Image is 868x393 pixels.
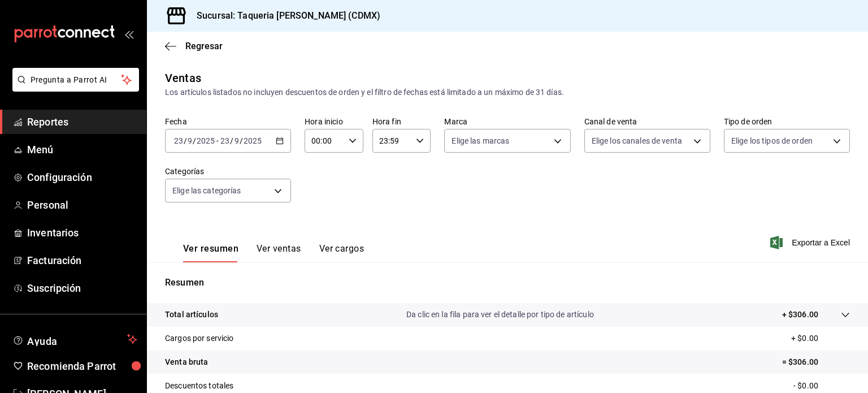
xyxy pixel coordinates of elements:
span: Facturación [27,253,137,268]
label: Hora inicio [305,118,363,126]
label: Categorías [165,167,291,175]
span: / [184,136,187,145]
span: Pregunta a Parrot AI [31,74,121,86]
span: Elige los canales de venta [592,135,682,146]
button: Ver resumen [183,243,238,262]
span: Suscripción [27,280,137,296]
label: Canal de venta [584,118,710,126]
div: navigation tabs [183,243,364,262]
input: -- [173,136,184,145]
button: Exportar a Excel [772,236,850,249]
input: -- [234,136,240,145]
p: + $0.00 [791,332,850,344]
span: Recomienda Parrot [27,359,137,374]
div: Los artículos listados no incluyen descuentos de orden y el filtro de fechas está limitado a un m... [165,87,850,98]
span: Elige los tipos de orden [731,135,813,146]
label: Fecha [165,118,291,126]
a: Pregunta a Parrot AI [8,82,139,94]
span: - [216,136,219,145]
span: / [230,136,233,145]
button: Regresar [165,41,223,51]
span: Inventarios [27,225,137,240]
p: = $306.00 [782,356,850,368]
span: Elige las marcas [452,135,509,146]
input: ---- [243,136,262,145]
span: Ayuda [27,332,123,346]
h3: Sucursal: Taqueria [PERSON_NAME] (CDMX) [188,9,380,23]
button: Ver ventas [257,243,301,262]
input: -- [187,136,193,145]
p: Total artículos [165,309,218,321]
input: ---- [196,136,215,145]
p: Resumen [165,276,850,290]
span: / [240,136,243,145]
span: Reportes [27,114,137,129]
input: -- [220,136,230,145]
span: Elige las categorías [172,185,241,196]
p: Venta bruta [165,356,208,368]
button: Pregunta a Parrot AI [12,68,139,92]
p: - $0.00 [793,380,850,392]
span: Regresar [185,41,223,51]
p: + $306.00 [782,309,818,321]
label: Tipo de orden [724,118,850,126]
label: Marca [444,118,570,126]
p: Cargos por servicio [165,332,234,344]
div: Ventas [165,70,201,87]
span: / [193,136,196,145]
span: Configuración [27,170,137,185]
button: open_drawer_menu [124,29,133,38]
span: Menú [27,142,137,157]
span: Personal [27,197,137,213]
label: Hora fin [372,118,431,126]
p: Descuentos totales [165,380,233,392]
button: Ver cargos [319,243,364,262]
p: Da clic en la fila para ver el detalle por tipo de artículo [406,309,594,321]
